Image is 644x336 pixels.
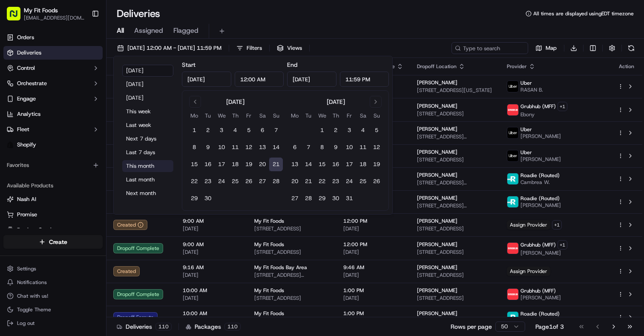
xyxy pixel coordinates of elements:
[417,156,493,163] span: [STREET_ADDRESS]
[201,158,215,171] button: 16
[370,111,383,120] th: Sunday
[3,290,103,302] button: Chat with us!
[315,111,329,120] th: Wednesday
[288,192,302,205] button: 27
[9,124,22,141] img: Wisdom Oko
[507,104,518,115] img: 5e692f75ce7d37001a5d71f1
[228,175,242,188] button: 25
[287,61,297,69] label: End
[17,211,37,218] span: Promise
[533,10,634,17] span: All times are displayed using EDT timezone
[329,123,342,137] button: 2
[17,126,29,133] span: Fleet
[370,141,383,154] button: 12
[132,109,155,119] button: See all
[417,225,493,232] span: [STREET_ADDRESS]
[254,249,330,256] span: [STREET_ADDRESS]
[3,107,103,121] a: Analytics
[215,111,228,120] th: Wednesday
[215,123,228,137] button: 3
[122,92,173,104] button: [DATE]
[155,323,172,330] div: 110
[3,223,103,237] button: Product Catalog
[356,141,370,154] button: 11
[342,158,356,171] button: 17
[80,190,137,199] span: API Documentation
[187,192,201,205] button: 29
[242,158,256,171] button: 19
[520,202,561,209] span: [PERSON_NAME]
[535,322,564,331] div: Page 1 of 3
[546,44,557,52] span: Map
[201,141,215,154] button: 9
[417,103,457,109] span: [PERSON_NAME]
[269,158,283,171] button: 21
[17,265,36,272] span: Settings
[242,123,256,137] button: 5
[9,111,57,118] div: Past conversations
[26,155,91,162] span: Wisdom [PERSON_NAME]
[356,175,370,188] button: 25
[342,141,356,154] button: 10
[417,149,457,155] span: [PERSON_NAME]
[183,310,241,317] span: 10:00 AM
[417,295,493,302] span: [STREET_ADDRESS]
[235,72,284,87] input: Time
[187,158,201,171] button: 15
[233,42,266,54] button: Filters
[3,138,103,152] a: Shopify
[183,241,241,248] span: 9:00 AM
[247,44,262,52] span: Filters
[97,132,115,139] span: [DATE]
[315,192,329,205] button: 29
[60,211,103,218] a: Powered byPylon
[17,64,35,72] span: Control
[24,6,58,14] span: My Fit Foods
[269,123,283,137] button: 7
[356,111,370,120] th: Saturday
[182,72,231,87] input: Date
[183,295,241,302] span: [DATE]
[3,77,103,90] button: Orchestrate
[201,111,215,120] th: Tuesday
[17,306,51,313] span: Toggle Theme
[254,241,284,248] span: My Fit Foods
[370,175,383,188] button: 26
[186,322,241,331] div: Packages
[254,272,330,279] span: [STREET_ADDRESS][PERSON_NAME]
[3,46,103,60] a: Deliveries
[3,61,103,75] button: Control
[17,34,34,41] span: Orders
[215,158,228,171] button: 17
[7,226,99,234] a: Product Catalog
[3,208,103,221] button: Promise
[254,295,330,302] span: [STREET_ADDRESS]
[315,158,329,171] button: 15
[9,191,15,198] div: 📗
[302,192,315,205] button: 28
[85,211,103,218] span: Pylon
[9,147,22,164] img: Wisdom Oko
[343,241,403,248] span: 12:00 PM
[182,61,195,69] label: Start
[340,72,389,87] input: Time
[242,111,256,120] th: Friday
[417,172,457,178] span: [PERSON_NAME]
[17,80,47,87] span: Orchestrate
[417,218,457,224] span: [PERSON_NAME]
[520,310,560,317] span: Roadie (Routed)
[215,141,228,154] button: 10
[134,26,163,36] span: Assigned
[254,218,284,224] span: My Fit Foods
[17,226,58,234] span: Product Catalog
[370,158,383,171] button: 19
[451,322,492,331] p: Rows per page
[3,235,103,249] button: Create
[315,141,329,154] button: 8
[226,98,244,106] div: [DATE]
[520,250,567,256] span: [PERSON_NAME]
[254,264,307,271] span: My Fit Foods Bay Area
[92,132,95,139] span: •
[17,320,34,327] span: Log out
[417,241,457,248] span: [PERSON_NAME]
